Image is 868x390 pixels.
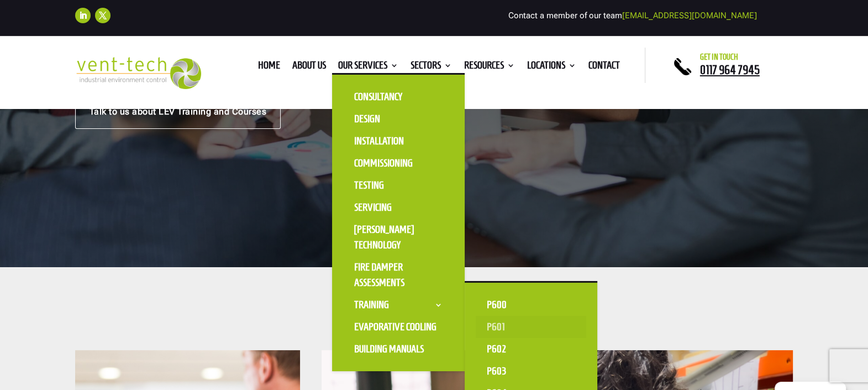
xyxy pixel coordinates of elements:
[95,8,111,23] a: Follow on X
[476,294,586,316] a: P600
[464,61,515,74] a: Resources
[622,11,757,20] a: [EMAIL_ADDRESS][DOMAIN_NAME]
[343,338,454,360] a: Building Manuals
[343,316,454,338] a: Evaporative Cooling
[700,53,738,61] span: Get in touch
[343,152,454,174] a: Commissioning
[343,86,454,108] a: Consultancy
[411,61,452,74] a: Sectors
[343,294,454,316] a: Training
[508,11,757,20] span: Contact a member of our team
[476,316,586,338] a: P601
[338,61,398,74] a: Our Services
[75,95,281,129] a: Talk to us about LEV Training and Courses
[700,63,769,76] a: 0117 964 7945
[258,61,280,74] a: Home
[343,256,454,294] a: Fire Damper Assessments
[343,108,454,130] a: Design
[343,130,454,152] a: Installation
[343,174,454,196] a: Testing
[292,61,326,74] a: About us
[588,61,620,74] a: Contact
[343,196,454,219] a: Servicing
[476,338,586,360] a: P602
[476,360,586,382] a: P603
[343,219,454,256] a: [PERSON_NAME] Technology
[527,61,576,74] a: Locations
[75,8,91,23] a: Follow on LinkedIn
[75,57,202,90] img: 2023-09-27T08_35_16.549ZVENT-TECH---Clear-background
